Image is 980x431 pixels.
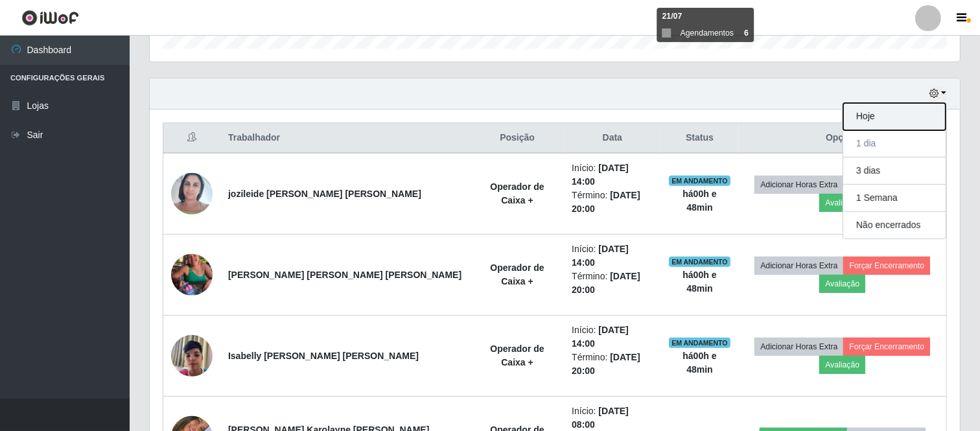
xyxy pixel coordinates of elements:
button: 1 Semana [843,185,946,212]
th: Data [564,123,660,154]
button: 1 dia [843,130,946,157]
strong: jozileide [PERSON_NAME] [PERSON_NAME] [228,189,421,199]
button: Avaliação [819,194,865,212]
strong: Operador de Caixa + [490,262,544,286]
img: 1705690307767.jpeg [171,166,213,221]
span: EM ANDAMENTO [669,338,730,348]
img: CoreUI Logo [21,10,79,26]
li: Término: [572,270,653,297]
strong: há 00 h e 48 min [682,270,716,294]
th: Opções [739,123,947,154]
th: Trabalhador [220,123,471,154]
strong: há 00 h e 48 min [682,189,716,213]
li: Término: [572,351,653,378]
button: Adicionar Horas Extra [754,257,843,275]
strong: Operador de Caixa + [490,181,544,205]
strong: Isabelly [PERSON_NAME] [PERSON_NAME] [228,351,419,361]
img: 1744399618911.jpeg [171,238,213,312]
strong: Operador de Caixa + [490,344,544,367]
time: [DATE] 14:00 [572,325,629,349]
strong: há 00 h e 48 min [682,351,716,375]
button: Avaliação [819,275,865,293]
button: 3 dias [843,157,946,185]
li: Início: [572,323,653,351]
th: Posição [471,123,564,154]
strong: [PERSON_NAME] [PERSON_NAME] [PERSON_NAME] [228,270,461,280]
button: Forçar Encerramento [843,338,930,356]
button: Forçar Encerramento [843,257,930,275]
time: [DATE] 08:00 [572,406,629,430]
time: [DATE] 14:00 [572,244,629,268]
time: [DATE] 14:00 [572,163,629,187]
li: Início: [572,242,653,270]
button: Avaliação [819,356,865,374]
th: Status [660,123,738,154]
button: Hoje [843,103,946,130]
button: Não encerrados [843,212,946,239]
button: Adicionar Horas Extra [754,338,843,356]
span: EM ANDAMENTO [669,257,730,267]
button: Adicionar Horas Extra [754,176,843,194]
li: Início: [572,161,653,189]
img: 1754408980746.jpeg [171,328,213,383]
span: EM ANDAMENTO [669,176,730,186]
li: Término: [572,189,653,216]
